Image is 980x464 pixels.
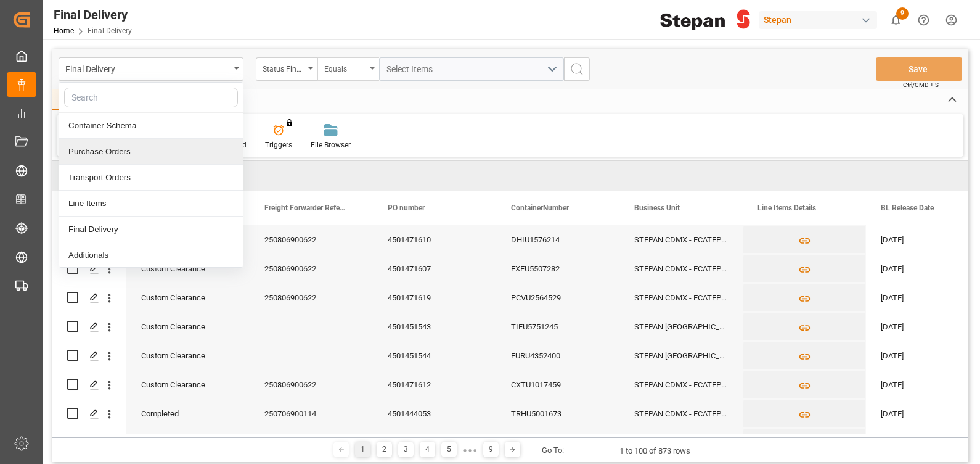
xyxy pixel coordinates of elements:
div: BL Release [141,429,235,457]
div: STEPAN CDMX - ECATEPEC [619,254,743,283]
div: 250806900622 [250,254,373,283]
div: Final Delivery [54,6,132,24]
div: TIFU5751245 [496,312,619,341]
div: 4501444053 [373,399,496,428]
input: Search [64,88,238,107]
div: Final Delivery [59,217,243,242]
button: search button [564,57,590,81]
div: 4501471607 [373,254,496,283]
a: Home [54,27,74,35]
div: DHIU1576214 [496,225,619,254]
span: Business Unit [634,204,680,212]
div: Press SPACE to select this row. [52,370,126,399]
span: Freight Forwarder Reference [264,204,347,212]
span: Select Items [386,64,439,74]
div: Custom Clearance [141,342,235,370]
div: PCVU2564529 [496,283,619,312]
div: STEPAN CDMX - ECATEPEC [619,399,743,428]
div: 4501462507 [373,428,496,457]
span: PO number [388,204,425,212]
div: Press SPACE to select this row. [52,283,126,312]
div: EXFU5507282 [496,254,619,283]
div: Purchase Orders [59,139,243,165]
div: 4501471610 [373,225,496,254]
div: 4501451543 [373,312,496,341]
div: ● ● ● [463,445,476,455]
button: open menu [256,57,317,81]
div: Press SPACE to select this row. [52,399,126,428]
div: 250806900565 [250,428,373,457]
div: CXTU1017459 [496,370,619,399]
div: Press SPACE to select this row. [52,428,126,457]
div: STEPAN [GEOGRAPHIC_DATA] - [PERSON_NAME] [619,312,743,341]
div: STEPAN [GEOGRAPHIC_DATA] - [PERSON_NAME] [619,341,743,370]
div: Custom Clearance [141,255,235,283]
div: Equals [324,60,366,75]
div: Press SPACE to select this row. [52,254,126,283]
div: Press SPACE to select this row. [52,341,126,370]
div: Additionals [59,242,243,268]
div: 4 [420,442,435,457]
div: Line Items [59,191,243,217]
div: 250706900114 [250,399,373,428]
div: Stepan [759,11,877,29]
div: 250806900622 [250,283,373,312]
img: Stepan_Company_logo.svg.png_1713531530.png [660,9,750,31]
div: Completed [141,400,235,428]
div: Press SPACE to select this row. [52,312,126,341]
div: 250806900622 [250,225,373,254]
div: STEPAN CDMX - ECATEPEC [619,428,743,457]
div: Custom Clearance [141,313,235,341]
div: Home [52,89,94,110]
span: Line Items Details [757,204,816,212]
button: close menu [59,57,243,81]
div: Custom Clearance [141,284,235,312]
div: STEPAN CDMX - ECATEPEC [619,225,743,254]
div: STEPAN CDMX - ECATEPEC [619,370,743,399]
div: Go To: [542,444,564,457]
div: File Browser [311,139,351,151]
div: STEPAN CDMX - ECATEPEC [619,283,743,312]
div: EURU4352400 [496,341,619,370]
div: 2 [377,442,392,457]
span: BL Release Date [881,204,934,212]
div: 1 to 100 of 873 rows [619,445,690,457]
div: 5 [441,442,457,457]
div: 4501451544 [373,341,496,370]
div: 4501471612 [373,370,496,399]
div: 1 [355,442,370,457]
div: 250806900622 [250,370,373,399]
button: Save [876,57,962,81]
button: show 9 new notifications [882,6,910,34]
span: ContainerNumber [511,204,569,212]
div: Transport Orders [59,165,243,191]
div: 3 [398,442,414,457]
span: Ctrl/CMD + S [903,80,939,89]
div: LEGU1232467 [496,428,619,457]
div: Custom Clearance [141,371,235,399]
div: TRHU5001673 [496,399,619,428]
div: 9 [483,442,499,457]
button: open menu [317,57,379,81]
div: 4501471619 [373,283,496,312]
div: Final Delivery [65,60,230,76]
button: open menu [379,57,564,81]
span: 9 [896,7,909,20]
button: Stepan [759,8,882,31]
button: Help Center [910,6,937,34]
div: Press SPACE to select this row. [52,225,126,254]
div: Container Schema [59,113,243,139]
div: Status Final Delivery [263,60,304,75]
